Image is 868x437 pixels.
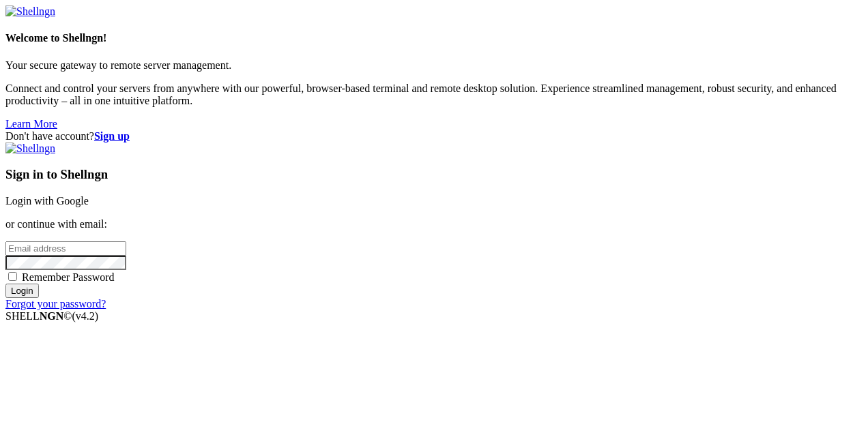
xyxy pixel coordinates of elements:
span: 4.2.0 [72,310,99,322]
b: NGN [40,310,64,322]
h3: Sign in to Shellngn [5,167,863,182]
span: Remember Password [22,271,115,283]
a: Learn More [5,118,57,130]
img: Shellngn [5,142,55,155]
p: Your secure gateway to remote server management. [5,59,863,72]
div: Don't have account? [5,130,863,142]
a: Forgot your password? [5,298,106,310]
input: Remember Password [8,272,17,281]
a: Sign up [94,130,130,142]
p: Connect and control your servers from anywhere with our powerful, browser-based terminal and remo... [5,82,863,107]
p: or continue with email: [5,218,863,230]
img: Shellngn [5,5,55,18]
span: SHELL © [5,310,98,322]
h4: Welcome to Shellngn! [5,32,863,44]
input: Email address [5,241,126,256]
input: Login [5,284,39,298]
a: Login with Google [5,195,89,207]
